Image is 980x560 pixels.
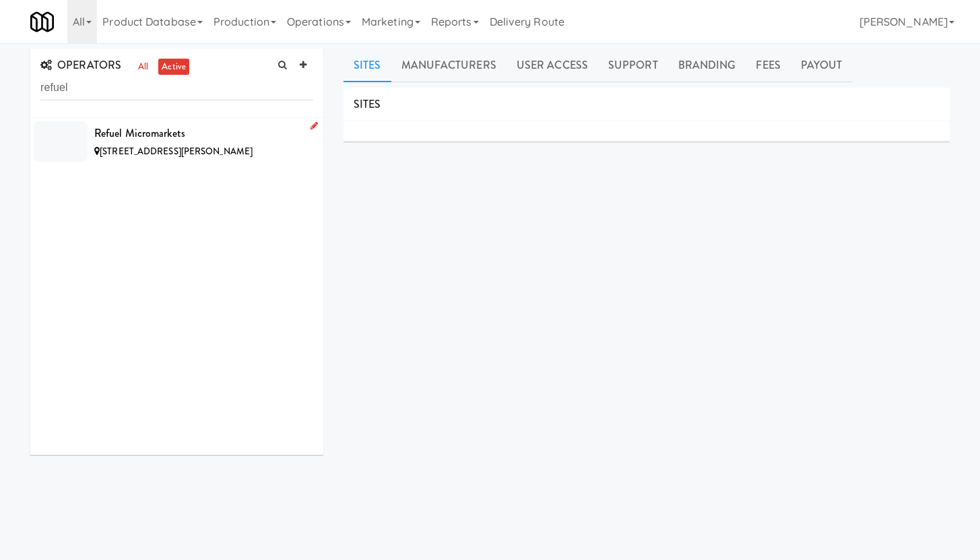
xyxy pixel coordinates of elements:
[507,49,598,82] a: User Access
[354,96,381,112] span: SITES
[94,123,313,144] div: Refuel Micromarkets
[30,10,54,34] img: Micromart
[598,49,668,82] a: Support
[668,49,746,82] a: Branding
[791,49,853,82] a: Payout
[30,118,323,165] li: Refuel Micromarkets[STREET_ADDRESS][PERSON_NAME]
[40,57,121,73] span: OPERATORS
[135,59,152,75] a: all
[746,49,790,82] a: Fees
[391,49,507,82] a: Manufacturers
[344,49,391,82] a: Sites
[100,145,253,158] span: [STREET_ADDRESS][PERSON_NAME]
[40,75,313,100] input: Search Operator
[158,59,189,75] a: active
